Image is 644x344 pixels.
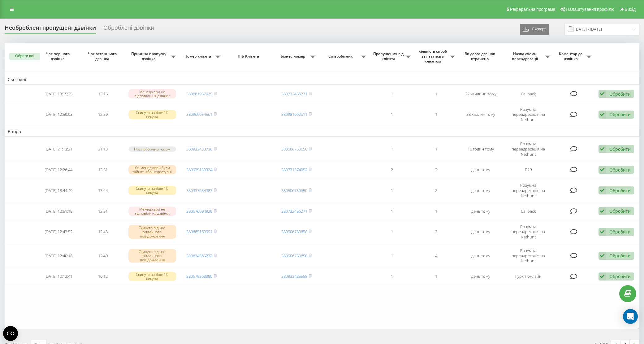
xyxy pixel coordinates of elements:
a: 380676094929 [186,208,212,214]
td: 1 [370,179,414,202]
td: Сьогодні [5,75,639,84]
td: [DATE] 12:26:44 [37,162,81,178]
a: 380981662611 [281,111,307,117]
td: 1 [370,203,414,220]
div: Необроблені пропущені дзвінки [5,24,96,34]
td: 1 [414,138,459,160]
div: Оброблені дзвінки [103,24,154,34]
td: [DATE] 13:15:35 [37,86,81,102]
span: Причина пропуску дзвінка [128,51,171,61]
a: 380933433736 [186,146,212,152]
a: 380969054561 [186,111,212,117]
td: 1 [414,103,459,126]
td: [DATE] 12:51:18 [37,203,81,220]
span: Час першого дзвінка [41,51,76,61]
a: 380506750650 [281,146,307,152]
td: 4 [414,244,459,267]
div: Обробити [609,167,631,173]
td: 12:59 [81,103,125,126]
div: Усі менеджери були зайняті або недоступні [128,165,176,174]
td: 1 [370,103,414,126]
a: 380939153324 [186,167,212,172]
span: Назва схеми переадресації [506,51,545,61]
td: 1 [414,268,459,285]
span: Реферальна програма [510,7,555,12]
td: 1 [370,86,414,102]
td: день тому [458,162,503,178]
td: Callback [503,203,554,220]
div: Обробити [609,253,631,259]
div: Менеджери не відповіли на дзвінок [128,207,176,216]
a: 380937684983 [186,188,212,193]
span: Номер клієнта [182,54,215,59]
td: 38 хвилин тому [458,103,503,126]
div: Поза робочим часом [128,146,176,152]
td: [DATE] 13:44:49 [37,179,81,202]
div: Скинуто під час вітального повідомлення [128,249,176,263]
a: 380506750650 [281,188,307,193]
a: 380731374052 [281,167,307,172]
td: 3 [414,162,459,178]
a: 380732456271 [281,208,307,214]
td: [DATE] 10:12:41 [37,268,81,285]
td: 10:12 [81,268,125,285]
span: Кількість спроб зв'язатись з клієнтом [417,49,450,63]
td: день тому [458,220,503,243]
td: [DATE] 21:13:21 [37,138,81,160]
span: Налаштування профілю [566,7,614,12]
span: Пропущених від клієнта [373,51,405,61]
td: 21:13 [81,138,125,160]
td: день тому [458,244,503,267]
td: день тому [458,268,503,285]
td: Розумна переадресація на Nethunt [503,244,554,267]
a: 380506750650 [281,229,307,234]
td: 1 [370,268,414,285]
div: Скинуто раніше 10 секунд [128,272,176,281]
span: ПІБ Клієнта [229,54,269,59]
td: 12:51 [81,203,125,220]
div: Обробити [609,229,631,235]
div: Скинуто раніше 10 секунд [128,110,176,119]
div: Обробити [609,91,631,97]
td: [DATE] 12:40:18 [37,244,81,267]
td: 22 хвилини тому [458,86,503,102]
td: 2 [414,220,459,243]
div: Обробити [609,208,631,214]
a: 380732456271 [281,91,307,97]
td: 1 [414,86,459,102]
td: 16 годин тому [458,138,503,160]
td: 13:51 [81,162,125,178]
div: Обробити [609,273,631,279]
td: 13:15 [81,86,125,102]
span: Як довго дзвінок втрачено [464,51,498,61]
td: 12:43 [81,220,125,243]
span: Коментар до дзвінка [557,51,586,61]
span: Час останнього дзвінка [86,51,120,61]
span: Вихід [625,7,636,12]
button: Експорт [520,24,549,35]
div: Обробити [609,146,631,152]
div: Обробити [609,111,631,117]
td: Вчора [5,127,639,136]
td: 1 [370,244,414,267]
td: Розумна переадресація на Nethunt [503,179,554,202]
td: B2B [503,162,554,178]
td: 2 [414,179,459,202]
td: Розумна переадресація на Nethunt [503,103,554,126]
div: Скинуто під час вітального повідомлення [128,225,176,239]
div: Менеджери не відповіли на дзвінок [128,89,176,98]
td: 2 [370,162,414,178]
div: Скинуто раніше 10 секунд [128,186,176,195]
td: день тому [458,203,503,220]
td: 12:40 [81,244,125,267]
button: Обрати всі [9,53,40,60]
td: 13:44 [81,179,125,202]
td: день тому [458,179,503,202]
td: [DATE] 12:59:03 [37,103,81,126]
div: Open Intercom Messenger [623,309,638,324]
a: 380933435555 [281,273,307,279]
span: Співробітник [322,54,361,59]
td: 1 [370,138,414,160]
a: 380679568880 [186,273,212,279]
div: Обробити [609,188,631,194]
